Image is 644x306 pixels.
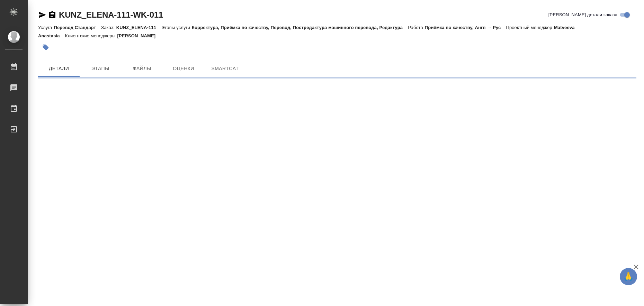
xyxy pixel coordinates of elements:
p: Заказ: [101,25,116,30]
button: Скопировать ссылку [48,11,56,19]
span: Файлы [125,64,159,73]
p: Проектный менеджер [506,25,554,30]
p: Приёмка по качеству, Англ → Рус [425,25,506,30]
p: Клиентские менеджеры [65,33,117,38]
span: Оценки [167,64,200,73]
button: 🙏 [620,268,637,285]
p: Работа [408,25,425,30]
span: [PERSON_NAME] детали заказа [548,11,617,18]
button: Скопировать ссылку для ЯМессенджера [38,11,46,19]
span: Этапы [84,64,117,73]
a: KUNZ_ELENA-111-WK-011 [59,10,163,19]
button: Добавить тэг [38,40,53,55]
p: Услуга [38,25,54,30]
p: KUNZ_ELENA-111 [116,25,161,30]
p: Перевод Стандарт [54,25,101,30]
p: Matveeva Anastasia [38,25,575,38]
span: 🙏 [623,269,634,284]
p: Корректура, Приёмка по качеству, Перевод, Постредактура машинного перевода, Редактура [192,25,408,30]
span: SmartCat [208,64,242,73]
p: [PERSON_NAME] [117,33,161,38]
span: Детали [42,64,75,73]
p: Этапы услуги [161,25,192,30]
